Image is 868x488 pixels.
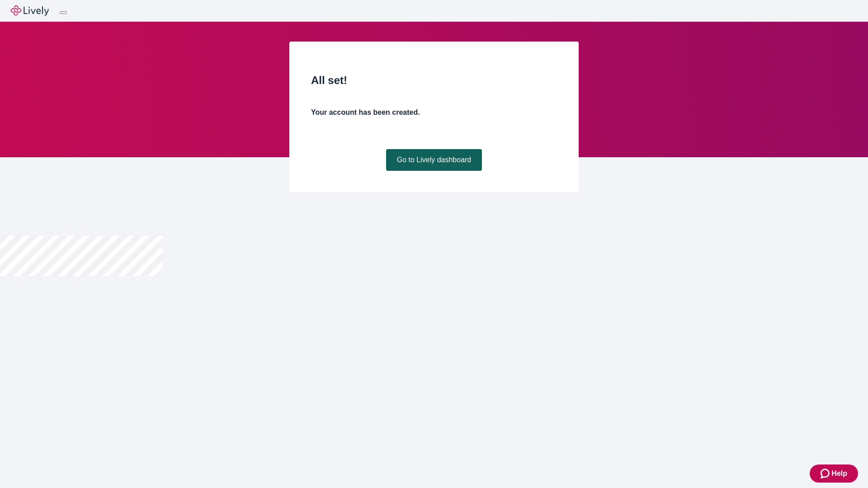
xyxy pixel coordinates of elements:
button: Log out [60,11,67,14]
h4: Your account has been created. [311,107,557,118]
a: Go to Lively dashboard [386,149,482,171]
h2: All set! [311,72,557,89]
svg: Zendesk support icon [821,468,831,479]
button: Zendesk support iconHelp [810,465,858,483]
span: Help [831,468,847,479]
img: Lively [11,5,49,16]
